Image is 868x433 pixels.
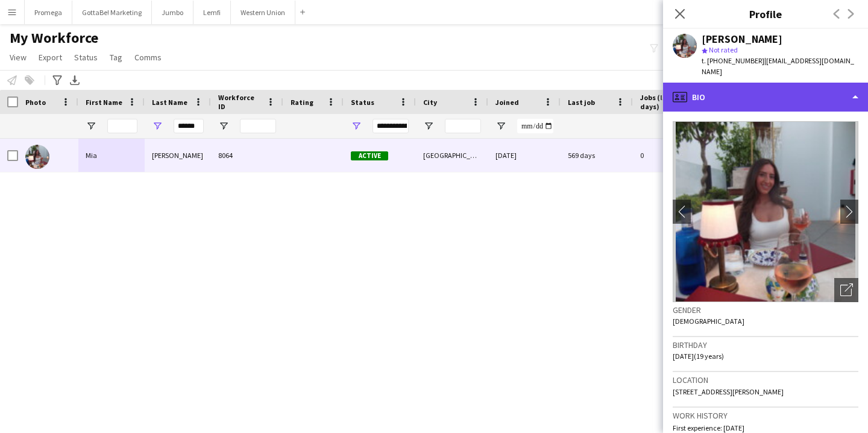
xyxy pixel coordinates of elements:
[673,387,784,396] span: [STREET_ADDRESS][PERSON_NAME]
[50,73,64,87] app-action-btn: Advanced filters
[152,98,187,107] span: Last Name
[517,119,553,133] input: Joined Filter Input
[673,423,858,432] p: First experience: [DATE]
[72,1,152,24] button: GottaBe! Marketing
[25,145,49,169] img: Mia Dunphy
[10,52,27,63] span: View
[495,121,506,131] button: Open Filter Menu
[673,121,858,302] img: Crew avatar or photo
[34,49,67,65] a: Export
[445,119,481,133] input: City Filter Input
[174,119,204,133] input: Last Name Filter Input
[152,121,163,131] button: Open Filter Menu
[145,139,211,172] div: [PERSON_NAME]
[351,98,374,107] span: Status
[291,98,313,107] span: Rating
[68,73,82,87] app-action-btn: Export XLSX
[495,98,519,107] span: Joined
[423,121,434,131] button: Open Filter Menu
[25,98,46,107] span: Photo
[702,56,854,76] span: | [EMAIL_ADDRESS][DOMAIN_NAME]
[673,340,858,350] h3: Birthday
[218,121,229,131] button: Open Filter Menu
[78,139,145,172] div: Mia
[107,119,137,133] input: First Name Filter Input
[152,1,193,24] button: Jumbo
[39,52,62,63] span: Export
[351,121,362,131] button: Open Filter Menu
[663,83,868,112] div: Bio
[105,49,127,65] a: Tag
[673,317,744,326] span: [DEMOGRAPHIC_DATA]
[218,93,262,111] span: Workforce ID
[351,151,388,160] span: Active
[5,49,31,65] a: View
[240,119,276,133] input: Workforce ID Filter Input
[673,352,724,361] span: [DATE] (19 years)
[561,139,633,172] div: 569 days
[488,139,561,172] div: [DATE]
[134,52,162,63] span: Comms
[86,98,122,107] span: First Name
[69,49,102,65] a: Status
[568,98,595,107] span: Last job
[74,52,98,63] span: Status
[211,139,283,172] div: 8064
[673,375,858,385] h3: Location
[193,1,231,24] button: Lemfi
[110,52,122,63] span: Tag
[10,29,98,47] span: My Workforce
[130,49,166,65] a: Comms
[633,139,711,172] div: 0
[663,6,868,22] h3: Profile
[640,93,690,111] span: Jobs (last 90 days)
[231,1,295,24] button: Western Union
[702,56,764,65] span: t. [PHONE_NUMBER]
[423,98,437,107] span: City
[834,278,858,302] div: Open photos pop-in
[25,1,72,24] button: Promega
[673,305,858,315] h3: Gender
[673,410,858,421] h3: Work history
[709,45,738,54] span: Not rated
[86,121,96,131] button: Open Filter Menu
[702,34,782,45] div: [PERSON_NAME]
[416,139,488,172] div: [GEOGRAPHIC_DATA]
